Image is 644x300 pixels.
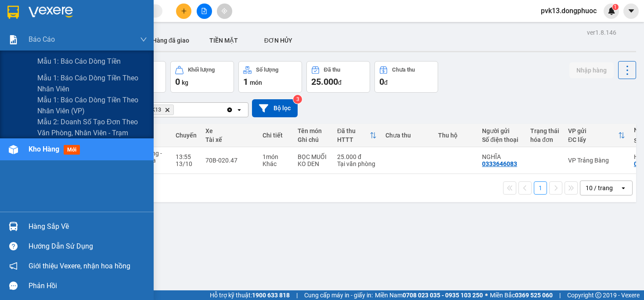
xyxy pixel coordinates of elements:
[482,136,522,143] div: Số điện thoại
[209,37,238,44] span: TIỀN MẶT
[333,124,381,147] th: Toggle SortBy
[608,7,615,15] img: icon-new-feature
[221,8,227,14] span: aim
[145,30,196,51] button: Hàng đã giao
[403,292,483,299] strong: 0708 023 035 - 0935 103 250
[587,28,616,37] div: ver 1.8.146
[298,153,328,160] div: BỌC MUỐI
[620,184,627,192] svg: open
[37,56,121,67] span: Mẫu 1: Báo cáo dòng tiền
[530,127,559,134] div: Trạng thái
[337,127,370,134] div: Đã thu
[236,106,243,113] svg: open
[375,290,483,300] span: Miền Nam
[29,260,130,271] span: Giới thiệu Vexere, nhận hoa hồng
[595,292,601,298] span: copyright
[324,67,340,73] div: Đã thu
[9,242,18,250] span: question-circle
[182,79,188,86] span: kg
[188,67,215,73] div: Khối lượng
[9,35,18,44] img: solution-icon
[263,153,289,160] div: 1 món
[559,290,561,300] span: |
[311,76,338,87] span: 25.000
[263,160,289,167] div: Khác
[29,279,147,293] div: Phản hồi
[482,127,522,134] div: Người gửi
[176,132,197,139] div: Chuyến
[176,160,197,167] div: 13/10
[392,67,415,73] div: Chưa thu
[306,61,370,93] button: Đã thu25.000đ
[298,136,328,143] div: Ghi chú
[337,153,377,160] div: 25.000 đ
[264,37,292,44] span: ĐƠN HỦY
[9,282,18,290] span: message
[9,222,18,231] img: warehouse-icon
[298,127,328,134] div: Tên món
[612,4,619,10] sup: 1
[337,136,370,143] div: HTTT
[530,136,559,143] div: hóa đơn
[338,79,342,86] span: đ
[170,61,234,93] button: Khối lượng0kg
[176,4,191,19] button: plus
[614,4,617,10] span: 1
[29,220,147,233] div: Hàng sắp về
[569,62,614,78] button: Nhập hàng
[379,76,384,87] span: 0
[568,127,618,134] div: VP gửi
[296,290,298,300] span: |
[482,153,522,160] div: NGHĨA
[374,61,438,93] button: Chưa thu0đ
[252,292,290,299] strong: 1900 633 818
[256,67,278,73] div: Số lượng
[252,99,298,117] button: Bộ lọc
[176,153,197,160] div: 13:55
[201,8,207,14] span: file-add
[564,124,630,147] th: Toggle SortBy
[490,290,553,300] span: Miền Bắc
[9,145,18,154] img: warehouse-icon
[337,160,377,167] div: Tại văn phòng
[175,76,180,87] span: 0
[205,127,254,134] div: Xe
[482,160,517,167] div: 0333646083
[7,6,19,19] img: logo-vxr
[140,36,147,43] span: down
[29,34,55,45] span: Báo cáo
[298,160,328,167] div: KO DEN
[250,79,262,86] span: món
[9,262,18,270] span: notification
[293,95,302,104] sup: 3
[205,136,254,143] div: Tài xế
[238,61,302,93] button: Số lượng1món
[139,105,174,115] span: VP K13, close by backspace
[568,136,618,143] div: ĐC lấy
[165,107,170,112] svg: Delete
[37,72,147,94] span: Mẫu 1: Báo cáo dòng tiền theo nhân viên
[29,145,59,153] span: Kho hàng
[586,184,613,192] div: 10 / trang
[29,240,147,253] div: Hướng dẫn sử dụng
[385,132,429,139] div: Chưa thu
[64,145,80,155] span: mới
[438,132,473,139] div: Thu hộ
[623,4,639,19] button: caret-down
[263,132,289,139] div: Chi tiết
[217,4,232,19] button: aim
[304,290,373,300] span: Cung cấp máy in - giấy in:
[197,4,212,19] button: file-add
[515,292,553,299] strong: 0369 525 060
[568,157,625,164] div: VP Trảng Bàng
[384,79,388,86] span: đ
[37,94,147,116] span: Mẫu 1: Báo cáo dòng tiền theo nhân viên (VP)
[534,181,547,195] button: 1
[243,76,248,87] span: 1
[627,7,635,15] span: caret-down
[534,5,604,16] span: pvk13.dongphuoc
[485,293,488,297] span: ⚪️
[181,8,187,14] span: plus
[37,116,147,138] span: Mẫu 2: Doanh số tạo đơn theo Văn phòng, nhân viên - Trạm
[205,157,254,164] div: 70B-020.47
